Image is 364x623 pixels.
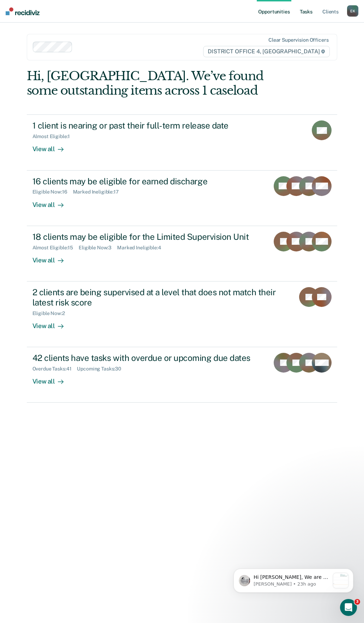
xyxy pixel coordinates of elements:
div: 1 client is nearing or past their full-term release date [32,120,280,131]
a: 18 clients may be eligible for the Limited Supervision UnitAlmost Eligible:15Eligible Now:3Marked... [27,226,338,281]
div: E K [347,5,358,17]
div: Almost Eligible : 1 [32,133,76,140]
img: Recidiviz [6,7,40,15]
div: Eligible Now : 16 [32,189,73,195]
div: Hi, [GEOGRAPHIC_DATA]. We’ve found some outstanding items across 1 caseload [27,69,275,98]
div: View all [32,195,72,209]
div: Marked Ineligible : 4 [117,245,166,251]
a: 42 clients have tasks with overdue or upcoming due datesOverdue Tasks:41Upcoming Tasks:30View all [27,347,338,403]
a: 16 clients may be eligible for earned dischargeEligible Now:16Marked Ineligible:17View all [27,171,338,226]
div: Almost Eligible : 15 [32,245,79,251]
a: 1 client is nearing or past their full-term release dateAlmost Eligible:1View all [27,114,338,170]
div: View all [32,250,72,264]
div: Upcoming Tasks : 30 [77,366,127,372]
div: View all [32,316,72,330]
iframe: Intercom notifications message [223,554,364,604]
div: View all [32,372,72,386]
span: 3 [354,599,360,605]
iframe: Intercom live chat [340,599,357,616]
a: 2 clients are being supervised at a level that does not match their latest risk scoreEligible Now... [27,281,338,347]
div: View all [32,140,72,153]
button: EK [347,5,358,17]
div: Clear supervision officers [268,37,328,43]
div: Overdue Tasks : 41 [32,366,77,372]
div: 42 clients have tasks with overdue or upcoming due dates [32,353,264,363]
div: Eligible Now : 2 [32,310,71,316]
div: Marked Ineligible : 17 [73,189,125,195]
div: Eligible Now : 3 [79,245,117,251]
div: 18 clients may be eligible for the Limited Supervision Unit [32,232,264,242]
span: DISTRICT OFFICE 4, [GEOGRAPHIC_DATA] [203,46,330,57]
div: 2 clients are being supervised at a level that does not match their latest risk score [32,287,280,308]
div: 16 clients may be eligible for earned discharge [32,176,264,186]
